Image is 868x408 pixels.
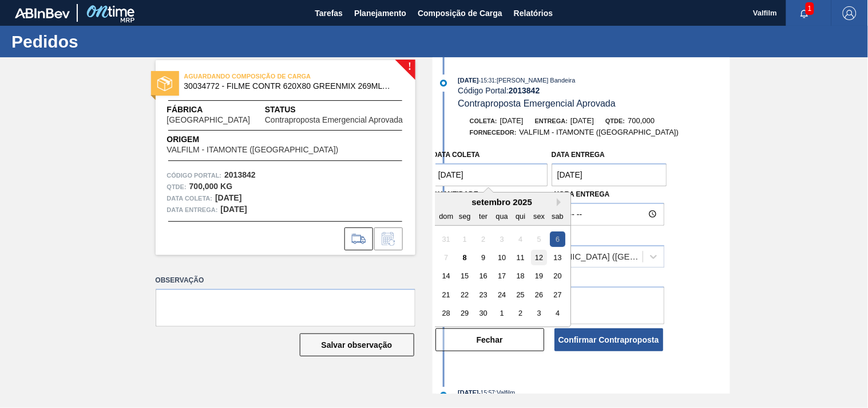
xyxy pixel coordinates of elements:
div: Not available terça-feira, 2 de setembro de 2025 [475,232,491,247]
div: Choose quarta-feira, 24 de setembro de 2025 [494,287,509,303]
div: sex [531,209,546,224]
div: Choose terça-feira, 23 de setembro de 2025 [475,287,491,303]
span: Origem [167,134,371,146]
div: Choose quinta-feira, 2 de outubro de 2025 [513,305,528,321]
span: [DATE] [458,389,478,396]
div: qua [494,209,509,224]
div: Choose quinta-feira, 25 de setembro de 2025 [513,287,528,303]
label: Observação [156,272,415,289]
div: Choose sexta-feira, 12 de setembro de 2025 [531,250,546,265]
div: Choose domingo, 21 de setembro de 2025 [438,287,454,303]
label: Quantidade [433,190,478,198]
span: Qtde: [605,117,625,124]
span: 1 [806,2,814,15]
div: Choose quinta-feira, 11 de setembro de 2025 [513,250,528,265]
button: Salvar observação [300,334,414,356]
span: Qtde : [167,181,187,193]
div: Not available quarta-feira, 3 de setembro de 2025 [494,232,509,247]
span: Código Portal: [167,170,222,181]
div: Choose sexta-feira, 26 de setembro de 2025 [531,287,546,303]
div: Choose sexta-feira, 3 de outubro de 2025 [531,305,546,321]
div: Choose terça-feira, 30 de setembro de 2025 [475,305,491,321]
div: ter [475,209,491,224]
div: Choose terça-feira, 9 de setembro de 2025 [475,250,491,265]
div: Choose quarta-feira, 10 de setembro de 2025 [494,250,509,265]
button: Notificações [786,5,823,21]
strong: [DATE] [221,205,247,214]
span: Composição de Carga [418,6,502,20]
div: Choose sábado, 20 de setembro de 2025 [550,269,565,284]
span: : Valfilm [495,389,515,396]
button: Fechar [435,328,544,351]
div: Informar alteração no pedido [374,227,403,250]
label: Hora Entrega [554,186,664,203]
div: Choose quarta-feira, 1 de outubro de 2025 [494,305,509,321]
img: TNhmsLtSVTkK8tSr43FrP2fwEKptu5GPRR3wAAAABJRU5ErkJggg== [15,8,70,18]
div: Choose quarta-feira, 17 de setembro de 2025 [494,269,509,284]
div: qui [513,209,528,224]
div: setembro 2025 [433,197,570,207]
div: Choose segunda-feira, 15 de setembro de 2025 [457,269,472,284]
img: atual [440,392,447,399]
span: Contraproposta Emergencial Aprovada [458,99,616,108]
div: Choose segunda-feira, 8 de setembro de 2025 [457,250,472,265]
div: Not available domingo, 31 de agosto de 2025 [438,232,454,247]
button: Next Month [557,198,565,206]
span: Contraproposta Emergencial Aprovada [265,116,403,124]
span: Status [265,104,404,116]
div: Código Portal: [458,86,730,95]
span: Coleta: [470,117,497,124]
span: 700,000 [628,116,655,125]
span: 30034772 - FILME CONTR 620X80 GREENMIX 269ML HO [184,82,392,91]
div: month 2025-09 [437,230,566,323]
span: Entrega: [535,117,568,124]
strong: 700,000 KG [189,182,233,191]
div: Choose segunda-feira, 22 de setembro de 2025 [457,287,472,303]
div: Choose terça-feira, 16 de setembro de 2025 [475,269,491,284]
input: dd/mm/yyyy [552,163,667,186]
span: [DATE] [458,77,478,84]
span: AGUARDANDO COMPOSIÇÃO DE CARGA [184,70,344,82]
img: atual [440,80,447,87]
span: Planejamento [354,6,406,20]
strong: 2013842 [509,86,540,95]
span: Data coleta: [167,193,213,204]
div: Choose sábado, 4 de outubro de 2025 [550,305,565,321]
span: [DATE] [570,116,594,125]
div: dom [438,209,454,224]
span: - 15:31 [479,77,495,84]
span: Relatórios [514,6,553,20]
span: Fábrica [167,104,265,116]
div: Ir para Composição de Carga [344,227,373,250]
div: Not available segunda-feira, 1 de setembro de 2025 [457,232,472,247]
span: - 15:57 [479,390,495,396]
div: Choose sábado, 27 de setembro de 2025 [550,287,565,303]
div: Not available quinta-feira, 4 de setembro de 2025 [513,232,528,247]
span: Data entrega: [167,204,218,215]
span: Tarefas [315,6,343,20]
h1: Pedidos [11,35,215,48]
strong: 2013842 [224,170,256,179]
div: Choose domingo, 28 de setembro de 2025 [438,305,454,321]
span: : [PERSON_NAME] Bandeira [495,77,576,84]
div: Choose sábado, 13 de setembro de 2025 [550,250,565,265]
div: Not available domingo, 7 de setembro de 2025 [438,250,454,265]
div: Choose sexta-feira, 19 de setembro de 2025 [531,269,546,284]
input: dd/mm/yyyy [433,163,548,186]
div: Not available sábado, 6 de setembro de 2025 [550,232,565,247]
div: seg [457,209,472,224]
label: Data entrega [552,151,605,159]
strong: [DATE] [215,193,241,202]
div: Choose domingo, 14 de setembro de 2025 [438,269,454,284]
img: Logout [843,6,857,20]
span: [GEOGRAPHIC_DATA] [167,116,251,124]
label: Data coleta [433,151,480,159]
span: [DATE] [500,116,524,125]
span: VALFILM - ITAMONTE ([GEOGRAPHIC_DATA]) [519,128,679,136]
span: VALFILM - ITAMONTE ([GEOGRAPHIC_DATA]) [167,146,339,154]
span: Fornecedor: [470,129,517,136]
button: Confirmar Contraproposta [554,328,663,351]
div: Choose segunda-feira, 29 de setembro de 2025 [457,305,472,321]
div: Not available sexta-feira, 5 de setembro de 2025 [531,232,546,247]
img: status [157,76,172,91]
